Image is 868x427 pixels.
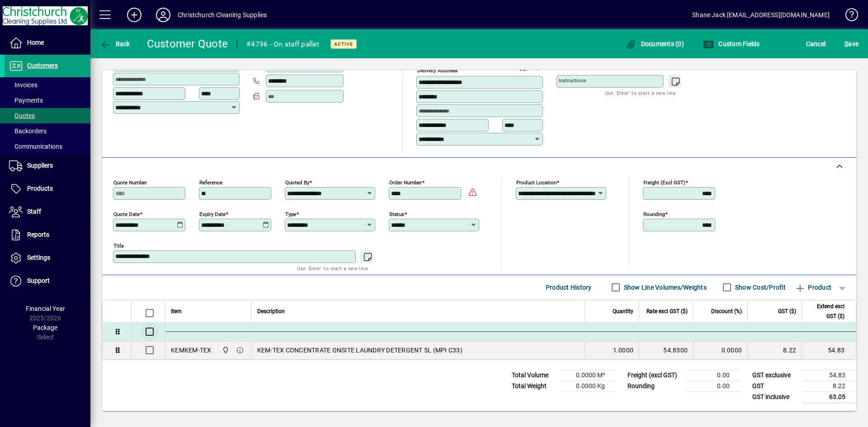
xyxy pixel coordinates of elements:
a: Payments [5,93,90,108]
div: Shane Jack [EMAIL_ADDRESS][DOMAIN_NAME] [692,8,830,22]
td: Rounding [623,380,686,391]
span: Quotes [9,112,35,119]
mat-label: Type [285,211,296,217]
span: KEM-TEX CONCENTRATE ONSITE LAUNDRY DETERGENT 5L (MPI C33) [257,346,462,355]
button: Custom Fields [701,36,762,52]
span: Invoices [9,81,38,89]
td: 0.00 [686,370,741,380]
td: 63.05 [802,391,856,403]
td: Total Volume [507,370,561,380]
button: Save [842,36,861,52]
span: 1.0000 [613,346,634,355]
span: Extend excl GST ($) [807,301,844,321]
a: Settings [5,247,90,269]
td: GST [748,380,802,391]
button: Product [790,279,836,296]
button: Choose address [531,61,545,75]
td: GST inclusive [748,391,802,403]
td: 54.83 [802,370,856,380]
div: Customer Quote [147,37,228,51]
div: 54.8300 [645,346,688,355]
span: Package [33,324,57,331]
button: Profile [149,7,178,23]
mat-label: Order number [389,179,422,185]
span: Customers [27,62,58,69]
span: S [844,40,848,47]
td: 0.0000 [693,341,747,359]
div: Christchurch Cleaning Supplies [178,8,267,22]
span: Description [257,306,285,316]
div: #4796 - On staff pallet [246,37,319,52]
button: Documents (0) [623,36,686,52]
td: 0.00 [686,380,741,391]
td: GST exclusive [748,370,802,380]
a: Backorders [5,123,90,139]
td: 0.0000 Kg [561,380,616,391]
span: Active [334,41,353,47]
a: Suppliers [5,155,90,177]
td: 8.22 [802,380,856,391]
span: Payments [9,97,43,104]
mat-label: Expiry date [199,211,226,217]
span: Support [27,277,50,284]
mat-label: Instructions [559,77,586,84]
a: Products [5,178,90,200]
label: Show Cost/Profit [733,283,786,292]
span: Backorders [9,127,47,135]
a: Communications [5,139,90,154]
span: Reports [27,231,49,238]
a: Invoices [5,77,90,93]
mat-label: Reference [199,179,222,185]
mat-hint: Use 'Enter' to start a new line [605,88,676,98]
span: Item [171,306,182,316]
span: Quantity [613,306,633,316]
label: Show Line Volumes/Weights [622,283,707,292]
span: ave [844,37,859,51]
button: Add [120,7,149,23]
span: GST ($) [778,306,796,316]
span: Products [27,185,53,192]
span: Settings [27,254,50,261]
mat-hint: Use 'Enter' to start a new line [297,263,368,273]
a: Staff [5,201,90,223]
div: KEMKEM-TEX [171,346,212,355]
mat-label: Product location [516,179,557,185]
a: Quotes [5,108,90,123]
button: Cancel [804,36,828,52]
span: Custom Fields [703,40,760,47]
td: 0.0000 M³ [561,370,616,380]
mat-label: Freight (excl GST) [643,179,685,185]
a: View on map [516,60,531,75]
a: Reports [5,224,90,246]
span: Documents (0) [625,40,684,47]
a: Support [5,270,90,292]
button: Back [98,36,132,52]
span: Home [27,39,44,46]
span: Rate excl GST ($) [646,306,688,316]
span: Cancel [806,37,826,51]
span: Staff [27,208,41,215]
app-page-header-button: Back [90,36,140,52]
mat-label: Quote number [113,179,147,185]
mat-label: Quote date [113,211,140,217]
td: Total Weight [507,380,561,391]
button: Product History [542,279,595,296]
td: Freight (excl GST) [623,370,686,380]
span: Back [100,40,130,47]
span: Discount (%) [711,306,742,316]
span: Christchurch Cleaning Supplies Ltd [220,345,230,355]
span: Communications [9,143,62,150]
td: 8.22 [747,341,802,359]
span: Financial Year [26,305,65,312]
a: Home [5,32,90,54]
mat-label: Status [389,211,404,217]
a: Knowledge Base [839,2,857,31]
mat-label: Title [113,242,124,249]
span: Suppliers [27,162,53,169]
span: Product [795,280,831,295]
td: 54.83 [802,341,856,359]
mat-label: Rounding [643,211,665,217]
mat-label: Quoted by [285,179,309,185]
span: Product History [546,280,592,295]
